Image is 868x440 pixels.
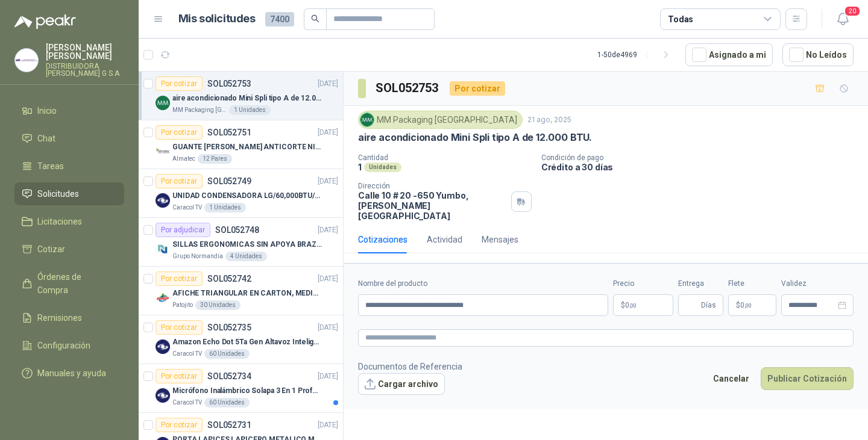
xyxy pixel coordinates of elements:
[37,270,113,297] span: Órdenes de Compra
[736,302,740,309] span: $
[37,243,65,256] span: Cotizar
[14,127,124,150] a: Chat
[178,10,256,28] h1: Mis solicitudes
[172,349,202,359] p: Caracol TV
[629,302,637,309] span: ,00
[597,45,676,64] div: 1 - 50 de 4969
[358,190,506,221] p: Calle 10 # 20 -650 Yumbo , [PERSON_NAME][GEOGRAPHIC_DATA]
[358,278,608,290] label: Nombre del producto
[156,193,170,208] img: Company Logo
[156,418,203,432] div: Por cotizar
[156,174,203,188] div: Por cotizar
[37,339,90,352] span: Configuración
[139,169,343,218] a: Por cotizarSOL052749[DATE] Company LogoUNIDAD CONDENSADORA LG/60,000BTU/220V/R410A: ICaracol TV1 ...
[207,421,251,429] p: SOL052731
[156,223,210,237] div: Por adjudicar
[358,153,532,162] p: Cantidad
[156,144,170,159] img: Company Logo
[172,93,322,104] p: aire acondicionado Mini Spli tipo A de 12.000 BTU.
[37,215,82,228] span: Licitaciones
[701,295,716,315] span: Días
[172,154,195,164] p: Almatec
[156,271,203,286] div: Por cotizar
[172,141,322,153] p: GUANTE [PERSON_NAME] ANTICORTE NIV 5 TALLA L
[37,311,82,324] span: Remisiones
[172,203,202,212] p: Caracol TV
[14,334,124,357] a: Configuración
[207,177,251,185] p: SOL052749
[14,265,124,302] a: Órdenes de Compra
[832,8,854,30] button: 20
[139,120,343,169] a: Por cotizarSOL052751[DATE] Company LogoGUANTE [PERSON_NAME] ANTICORTE NIV 5 TALLA LAlmatec12 Pares
[625,302,637,309] span: 0
[207,79,251,88] p: SOL052753
[265,12,294,26] span: 7400
[156,291,170,305] img: Company Logo
[204,398,250,407] div: 60 Unidades
[318,176,338,187] p: [DATE]
[172,239,322,250] p: SILLAS ERGONOMICAS SIN APOYA BRAZOS
[14,99,124,122] a: Inicio
[358,373,445,395] button: Cargar archivo
[37,132,55,145] span: Chat
[172,190,322,202] p: UNIDAD CONDENSADORA LG/60,000BTU/220V/R410A: I
[156,76,203,91] div: Por cotizar
[139,267,343,315] a: Por cotizarSOL052742[DATE] Company LogoAFICHE TRIANGULAR EN CARTON, MEDIDAS 30 CM X 45 CMPatojito...
[37,104,57,117] span: Inicio
[225,252,267,261] div: 4 Unidades
[482,233,518,246] div: Mensajes
[541,162,863,172] p: Crédito a 30 días
[37,367,106,380] span: Manuales y ayuda
[358,182,506,190] p: Dirección
[195,300,241,310] div: 30 Unidades
[198,154,232,164] div: 12 Pares
[450,81,505,96] div: Por cotizar
[358,111,523,129] div: MM Packaging [GEOGRAPHIC_DATA]
[172,252,223,261] p: Grupo Normandía
[215,226,259,234] p: SOL052748
[427,233,462,246] div: Actividad
[14,182,124,205] a: Solicitudes
[172,288,322,299] p: AFICHE TRIANGULAR EN CARTON, MEDIDAS 30 CM X 45 CM
[156,320,203,335] div: Por cotizar
[156,339,170,354] img: Company Logo
[678,278,723,290] label: Entrega
[318,225,338,236] p: [DATE]
[139,364,343,413] a: Por cotizarSOL052734[DATE] Company LogoMicrófono Inalámbrico Solapa 3 En 1 Profesional F11-2 X2Ca...
[156,125,203,140] div: Por cotizar
[46,63,124,77] p: DISTRIBUIDORA [PERSON_NAME] G S.A
[311,14,319,23] span: search
[14,306,124,329] a: Remisiones
[139,315,343,364] a: Por cotizarSOL052735[DATE] Company LogoAmazon Echo Dot 5Ta Gen Altavoz Inteligente Alexa AzulCara...
[156,242,170,256] img: Company Logo
[685,43,773,66] button: Asignado a mi
[172,105,227,115] p: MM Packaging [GEOGRAPHIC_DATA]
[15,49,38,72] img: Company Logo
[229,105,271,115] div: 1 Unidades
[156,388,170,403] img: Company Logo
[358,131,592,144] p: aire acondicionado Mini Spli tipo A de 12.000 BTU.
[318,420,338,431] p: [DATE]
[728,278,776,290] label: Flete
[358,233,407,246] div: Cotizaciones
[139,72,343,120] a: Por cotizarSOL052753[DATE] Company Logoaire acondicionado Mini Spli tipo A de 12.000 BTU.MM Packa...
[207,274,251,283] p: SOL052742
[37,187,79,200] span: Solicitudes
[740,302,752,309] span: 0
[14,14,76,29] img: Logo peakr
[761,367,854,390] button: Publicar Cotización
[781,278,854,290] label: Validez
[358,360,462,373] p: Documentos de Referencia
[728,294,776,316] p: $ 0,00
[364,163,401,172] div: Unidades
[204,203,246,212] div: 1 Unidades
[207,128,251,137] p: SOL052751
[318,322,338,333] p: [DATE]
[541,153,863,162] p: Condición de pago
[360,113,374,126] img: Company Logo
[527,114,571,126] p: 21 ago, 2025
[318,273,338,285] p: [DATE]
[172,385,322,397] p: Micrófono Inalámbrico Solapa 3 En 1 Profesional F11-2 X2
[14,362,124,385] a: Manuales y ayuda
[318,127,338,138] p: [DATE]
